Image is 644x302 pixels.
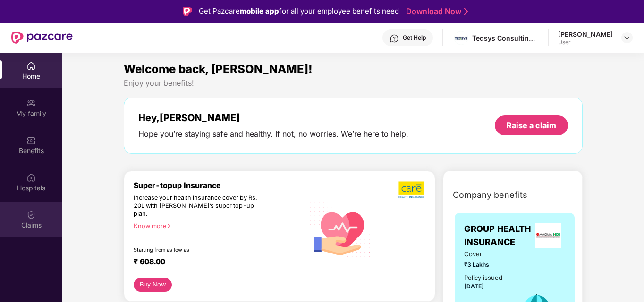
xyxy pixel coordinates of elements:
[623,34,631,41] img: svg+xml;base64,PHN2ZyBpZD0iRHJvcGRvd24tMzJ4MzIiIHhtbG5zPSJodHRwOi8vd3d3LnczLm9yZy8yMDAwL3N2ZyIgd2...
[403,34,426,41] div: Get Help
[199,6,399,17] div: Get Pazcare for all your employee benefits need
[507,120,556,131] div: Raise a claim
[398,181,425,199] img: b5dec4f62d2307b9de63beb79f102df3.png
[454,31,468,45] img: images.jpg
[166,223,171,229] span: right
[26,173,36,182] img: svg+xml;base64,PHN2ZyBpZD0iSG9zcGl0YWxzIiB4bWxucz0iaHR0cDovL3d3dy53My5vcmcvMjAwMC9zdmciIHdpZHRoPS...
[134,247,264,253] div: Starting from as low as
[558,39,613,46] div: User
[134,222,298,229] div: Know more
[390,34,399,43] img: svg+xml;base64,PHN2ZyBpZD0iSGVscC0zMngzMiIgeG1sbnM9Imh0dHA6Ly93d3cudzMub3JnLzIwMDAvc3ZnIiB3aWR0aD...
[464,249,508,259] span: Cover
[134,181,304,190] div: Super-topup Insurance
[26,98,36,108] img: svg+xml;base64,PHN2ZyB3aWR0aD0iMjAiIGhlaWdodD0iMjAiIHZpZXdCb3g9IjAgMCAyMCAyMCIgZmlsbD0ibm9uZSIgeG...
[138,112,408,123] div: Hey, [PERSON_NAME]
[453,188,527,202] span: Company benefits
[11,32,73,44] img: New Pazcare Logo
[26,210,36,220] img: svg+xml;base64,PHN2ZyBpZD0iQ2xhaW0iIHhtbG5zPSJodHRwOi8vd3d3LnczLm9yZy8yMDAwL3N2ZyIgd2lkdGg9IjIwIi...
[558,30,613,39] div: [PERSON_NAME]
[134,257,295,269] div: ₹ 608.00
[535,223,561,248] img: insurerLogo
[304,192,377,266] img: svg+xml;base64,PHN2ZyB4bWxucz0iaHR0cDovL3d3dy53My5vcmcvMjAwMC9zdmciIHhtbG5zOnhsaW5rPSJodHRwOi8vd3...
[406,7,465,16] a: Download Now
[464,283,484,290] span: [DATE]
[464,7,468,16] img: Stroke
[464,260,508,269] span: ₹3 Lakhs
[472,33,538,42] div: Teqsys Consulting & Services Llp
[124,78,583,88] div: Enjoy your benefits!
[138,129,408,139] div: Hope you’re staying safe and healthy. If not, no worries. We’re here to help.
[464,273,502,283] div: Policy issued
[134,278,172,292] button: Buy Now
[240,7,279,16] strong: mobile app
[464,222,531,249] span: GROUP HEALTH INSURANCE
[124,62,313,76] span: Welcome back, [PERSON_NAME]!
[183,7,192,16] img: Logo
[26,136,36,145] img: svg+xml;base64,PHN2ZyBpZD0iQmVuZWZpdHMiIHhtbG5zPSJodHRwOi8vd3d3LnczLm9yZy8yMDAwL3N2ZyIgd2lkdGg9Ij...
[26,61,36,71] img: svg+xml;base64,PHN2ZyBpZD0iSG9tZSIgeG1sbnM9Imh0dHA6Ly93d3cudzMub3JnLzIwMDAvc3ZnIiB3aWR0aD0iMjAiIG...
[134,194,263,218] div: Increase your health insurance cover by Rs. 20L with [PERSON_NAME]’s super top-up plan.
